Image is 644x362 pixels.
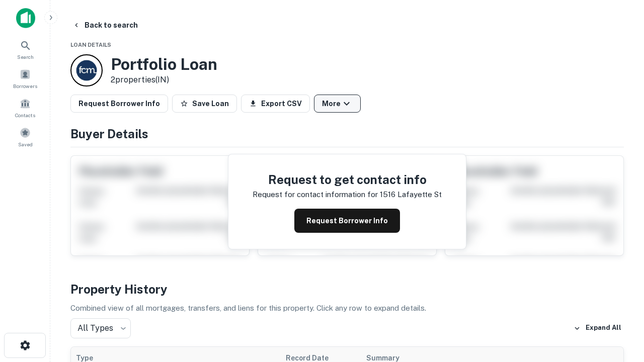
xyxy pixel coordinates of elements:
button: Expand All [571,321,624,336]
iframe: Chat Widget [594,249,644,298]
span: Search [17,53,34,61]
a: Search [3,36,47,63]
span: Saved [18,140,33,148]
p: Request for contact information for [253,189,378,201]
img: capitalize-icon.png [16,8,35,28]
h4: Property History [70,280,624,298]
p: 2 properties (IN) [111,74,217,86]
button: Request Borrower Info [70,95,168,113]
p: 1516 lafayette st [380,189,442,201]
span: Borrowers [13,82,37,90]
h4: Buyer Details [70,125,624,143]
div: All Types [70,318,131,338]
button: More [314,95,361,113]
a: Saved [3,123,47,150]
button: Request Borrower Info [294,209,400,233]
span: Contacts [15,111,35,119]
a: Borrowers [3,65,47,92]
h4: Request to get contact info [253,170,442,189]
button: Export CSV [241,95,310,113]
a: Contacts [3,94,47,121]
button: Save Loan [172,95,237,113]
span: Loan Details [70,42,111,48]
h3: Portfolio Loan [111,55,217,74]
button: Back to search [68,16,142,34]
p: Combined view of all mortgages, transfers, and liens for this property. Click any row to expand d... [70,302,624,314]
